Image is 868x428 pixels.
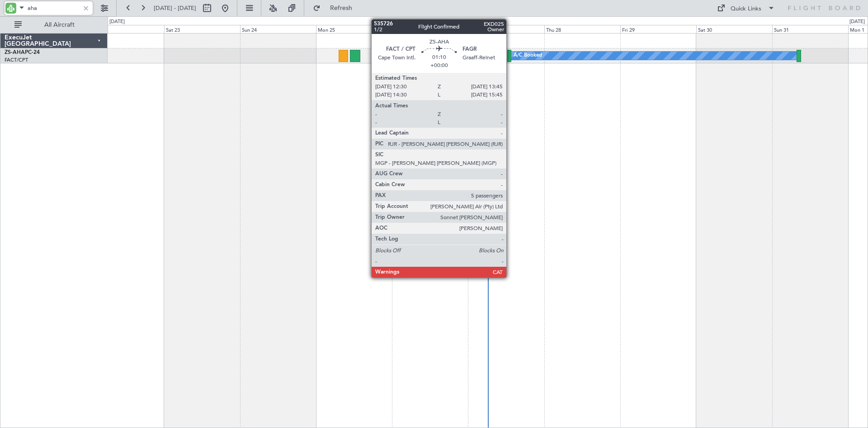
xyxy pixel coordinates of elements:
[309,1,363,15] button: Refresh
[316,25,392,33] div: Mon 25
[731,5,761,14] div: Quick Links
[544,25,620,33] div: Thu 28
[392,25,468,33] div: Tue 26
[849,18,865,26] div: [DATE]
[240,25,316,33] div: Sun 24
[5,50,40,55] a: ZS-AHAPC-24
[620,25,696,33] div: Fri 29
[712,1,779,15] button: Quick Links
[322,5,360,11] span: Refresh
[696,25,772,33] div: Sat 30
[772,25,848,33] div: Sun 31
[154,4,196,12] span: [DATE] - [DATE]
[88,25,164,33] div: Fri 22
[514,49,542,63] div: A/C Booked
[10,18,98,32] button: All Aircraft
[468,25,544,33] div: Wed 27
[28,1,80,15] input: A/C (Reg. or Type)
[164,25,240,33] div: Sat 23
[5,57,28,63] a: FACT/CPT
[109,18,125,26] div: [DATE]
[24,22,95,28] span: All Aircraft
[5,50,25,55] span: ZS-AHA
